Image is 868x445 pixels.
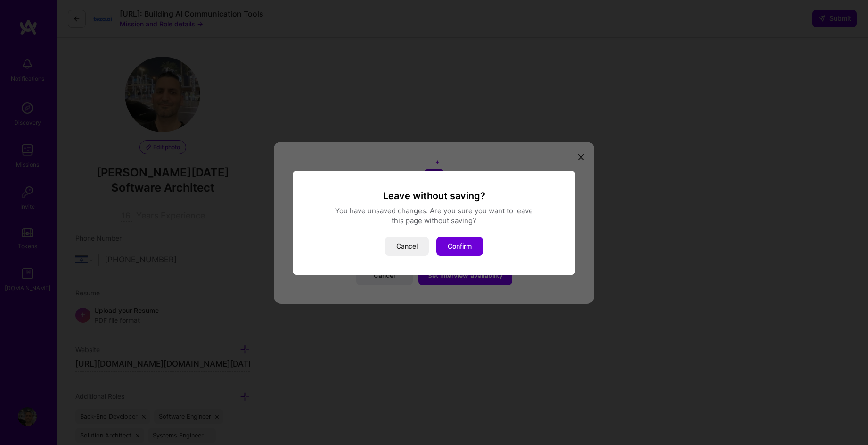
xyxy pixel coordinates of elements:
button: Confirm [436,237,483,256]
div: this page without saving? [304,216,564,226]
button: Cancel [385,237,429,256]
div: modal [293,171,575,275]
h3: Leave without saving? [304,190,564,202]
div: You have unsaved changes. Are you sure you want to leave [304,206,564,216]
